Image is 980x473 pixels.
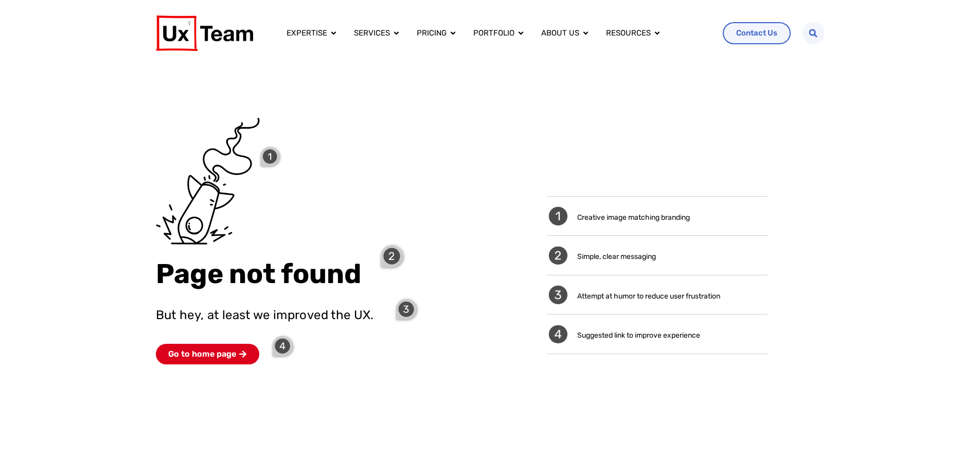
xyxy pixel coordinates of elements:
a: Portfolio [473,27,514,39]
span: Contact Us [736,29,777,37]
a: Contact Us [723,22,791,44]
a: Resources [606,27,651,39]
p: Attempt at humor to reduce user frustration [577,291,777,302]
nav: Menu [278,23,715,43]
p: Suggested link to improve experience [577,330,777,341]
h1: Page not found [156,257,390,290]
p: But hey, at least we improved the UX. [156,307,390,323]
div: Menu Toggle [278,23,715,43]
p: Simple, clear messaging [577,251,798,262]
a: Expertise [287,27,327,39]
div: Search [803,22,825,44]
p: Creative image matching branding [577,212,777,223]
a: Services [354,27,390,39]
a: About us [541,27,579,39]
span: Go to home page [168,350,236,358]
img: UX Team Logo [156,15,253,51]
a: Go to home page [156,344,259,364]
a: Pricing [417,27,447,39]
